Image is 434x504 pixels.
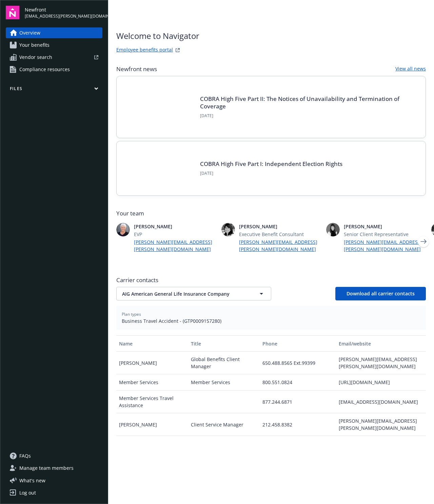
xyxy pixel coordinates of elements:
span: Manage team members [19,463,74,474]
div: 212.458.8382 [260,413,336,436]
button: What's new [6,477,56,484]
span: [EMAIL_ADDRESS][PERSON_NAME][DOMAIN_NAME] [25,13,102,19]
a: View all news [395,65,426,73]
a: [PERSON_NAME][EMAIL_ADDRESS][PERSON_NAME][DOMAIN_NAME] [344,238,426,253]
div: 800.551.0824 [260,374,336,391]
a: striveWebsite [174,46,182,54]
span: Newfront [25,6,102,13]
span: [DATE] [200,113,407,119]
span: Newfront news [116,65,157,73]
div: Email/website [339,340,423,347]
div: Member Services [116,374,188,391]
div: 877.244.6871 [260,391,336,413]
a: Employee benefits portal [116,46,173,54]
a: Compliance resources [6,64,102,75]
div: [URL][DOMAIN_NAME] [336,374,426,391]
div: [PERSON_NAME] [116,413,188,436]
div: Phone [262,340,333,347]
button: Newfront[EMAIL_ADDRESS][PERSON_NAME][DOMAIN_NAME] [25,6,102,19]
span: [PERSON_NAME] [239,223,321,230]
span: Welcome to Navigator [116,30,199,42]
button: Phone [260,335,336,352]
div: Member Services [188,374,260,391]
span: Business Travel Accident - (GTP0009157280) [122,317,420,324]
a: Your benefits [6,40,102,50]
div: 650.488.8565 Ext.99399 [260,352,336,374]
a: Vendor search [6,52,102,63]
span: Download all carrier contacts [347,290,415,297]
a: Overview [6,27,102,38]
a: COBRA High Five Part II: The Notices of Unavailability and Termination of Coverage [200,95,399,110]
div: [EMAIL_ADDRESS][DOMAIN_NAME] [336,391,426,413]
div: Log out [19,487,36,498]
div: Member Services Travel Assistance [116,391,188,413]
a: Next [418,236,429,247]
div: [PERSON_NAME] [116,352,188,374]
span: [DATE] [200,170,342,176]
div: [PERSON_NAME][EMAIL_ADDRESS][PERSON_NAME][DOMAIN_NAME] [336,352,426,374]
a: FAQs [6,450,102,461]
button: Files [6,86,102,94]
button: Download all carrier contacts [335,287,426,300]
span: AIG American General Life Insurance Company [122,290,244,297]
span: Senior Client Representative [344,231,426,238]
a: [PERSON_NAME][EMAIL_ADDRESS][PERSON_NAME][DOMAIN_NAME] [239,238,321,253]
a: [PERSON_NAME][EMAIL_ADDRESS][PERSON_NAME][DOMAIN_NAME] [134,238,216,253]
img: Card Image - EB Compliance Insights.png [127,87,192,127]
div: [PERSON_NAME][EMAIL_ADDRESS][PERSON_NAME][DOMAIN_NAME] [336,413,426,436]
button: Name [116,335,188,352]
div: Title [191,340,257,347]
img: photo [221,223,235,236]
span: Carrier contacts [116,276,426,284]
span: Vendor search [19,52,52,63]
button: Email/website [336,335,426,352]
span: FAQs [19,450,31,461]
div: Client Service Manager [188,413,260,436]
a: COBRA High Five Part I: Independent Election Rights [200,160,342,168]
span: [PERSON_NAME] [134,223,216,230]
img: BLOG-Card Image - Compliance - COBRA High Five Pt 1 07-18-25.jpg [127,152,192,185]
span: Your benefits [19,40,50,50]
span: What ' s new [19,477,45,484]
span: Your team [116,209,426,217]
img: navigator-logo.svg [6,6,19,19]
button: Title [188,335,260,352]
img: photo [326,223,340,236]
span: Plan types [122,311,420,317]
a: Manage team members [6,463,102,474]
span: [PERSON_NAME] [344,223,426,230]
img: photo [116,223,130,236]
span: Executive Benefit Consultant [239,231,321,238]
button: AIG American General Life Insurance Company [116,287,271,300]
div: Name [119,340,185,347]
span: EVP [134,231,216,238]
span: Compliance resources [19,64,70,75]
div: Global Benefits Client Manager [188,352,260,374]
span: Overview [19,27,40,38]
